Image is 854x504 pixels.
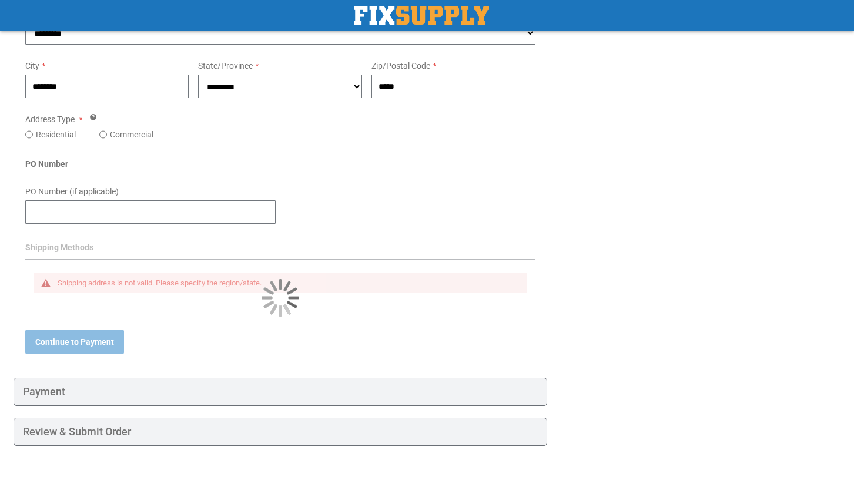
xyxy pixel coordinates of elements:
label: Commercial [110,129,153,140]
div: Payment [14,378,548,406]
span: Zip/Postal Code [371,61,430,70]
span: Address Type [25,115,75,124]
img: Fix Industrial Supply [354,6,489,25]
span: State/Province [198,61,253,70]
label: Residential [36,129,76,140]
a: store logo [354,6,489,25]
div: PO Number [25,158,536,176]
img: Loading... [262,279,299,317]
span: PO Number (if applicable) [25,187,119,196]
span: City [25,61,39,70]
div: Review & Submit Order [14,418,548,446]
